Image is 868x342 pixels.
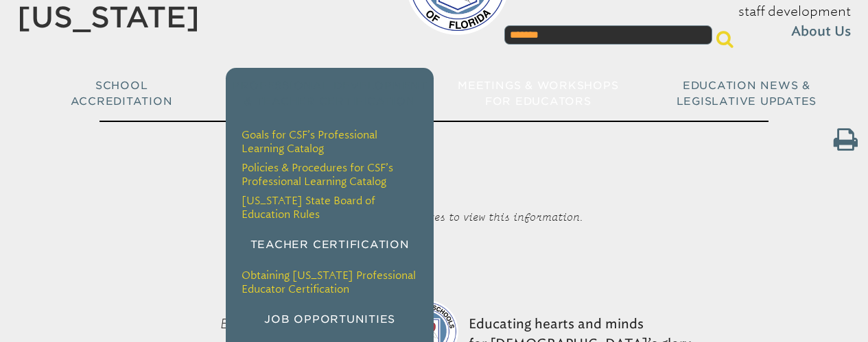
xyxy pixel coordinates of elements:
[242,269,416,295] a: Obtaining [US_STATE] Professional Educator Certification
[242,161,393,188] a: Policies & Procedures for CSF’s Professional Learning Catalog
[71,79,173,108] span: School Accreditation
[233,79,427,108] span: Professional Development & Teacher Certification
[242,312,419,328] h3: Job Opportunities
[677,79,817,108] span: Education News & Legislative Updates
[791,22,851,42] span: About Us
[242,194,375,221] a: [US_STATE] State Board of Education Rules
[242,128,377,155] a: Goals for CSF’s Professional Learning Catalog
[242,237,419,253] h3: Teacher Certification
[458,79,618,108] span: Meetings & Workshops for Educators
[220,204,647,230] p: Your account lacks privileges to view this information.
